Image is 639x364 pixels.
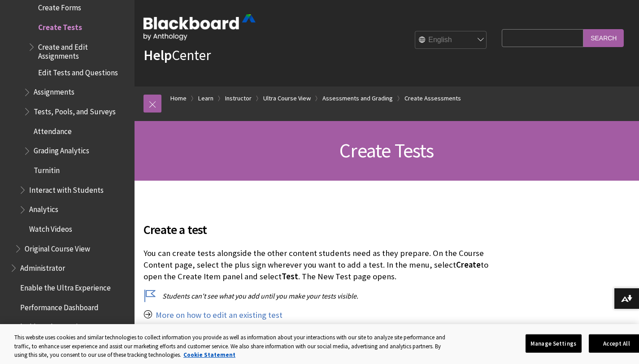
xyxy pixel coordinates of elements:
a: Create Assessments [404,93,461,104]
span: Create a test [143,220,497,239]
span: Administrator [20,260,65,273]
span: Interact with Students [29,182,104,195]
a: Learn [198,93,213,104]
a: HelpCenter [143,46,211,64]
span: Attendance [34,124,72,136]
span: Edit Tests and Questions [38,65,118,77]
span: Create Tests [339,138,434,163]
span: Blackboard Extensions [16,319,89,331]
input: Search [583,29,624,47]
p: You can create tests alongside the other content students need as they prepare. On the Course Con... [143,247,497,283]
span: Test [282,271,298,282]
span: Original Course View [25,241,90,253]
span: Grading Analytics [34,143,89,156]
strong: Help [143,46,172,64]
a: More on how to edit an existing test [156,310,283,321]
a: Ultra Course View [263,93,311,104]
div: This website uses cookies and similar technologies to collect information you provide as well as ... [14,333,448,360]
button: Manage Settings [526,334,582,353]
select: Site Language Selector [415,31,487,49]
span: Assignments [34,85,74,97]
span: Tests, Pools, and Surveys [34,104,116,116]
span: Create [456,260,481,270]
span: Create and Edit Assignments [38,39,128,61]
a: More information about your privacy, opens in a new tab [183,351,235,359]
span: Analytics [29,202,58,214]
p: Students can't see what you add until you make your tests visible. [143,291,497,301]
span: Turnitin [34,163,60,175]
span: Create Tests [38,20,82,32]
a: Assessments and Grading [322,93,393,104]
a: Instructor [225,93,252,104]
span: Watch Videos [29,221,72,234]
img: Blackboard by Anthology [143,14,256,40]
a: Home [170,93,187,104]
span: Performance Dashboard [20,300,99,312]
span: Enable the Ultra Experience [20,280,111,292]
